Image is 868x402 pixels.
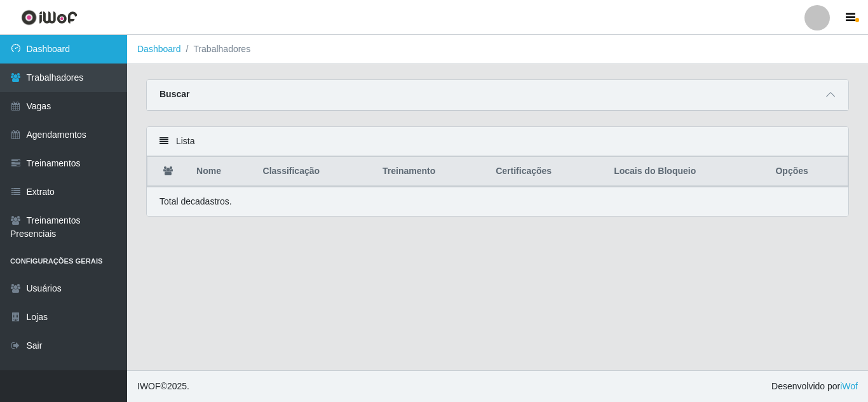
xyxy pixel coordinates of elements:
[255,157,376,187] th: Classificação
[137,381,161,391] span: IWOF
[771,380,858,393] span: Desenvolvido por
[137,380,189,393] span: © 2025 .
[21,10,78,25] img: CoreUI Logo
[159,89,189,99] strong: Buscar
[488,157,606,187] th: Certificações
[181,43,251,56] li: Trabalhadores
[189,157,255,187] th: Nome
[147,127,848,156] div: Lista
[159,195,232,208] p: Total de cadastros.
[840,381,858,391] a: iWof
[606,157,768,187] th: Locais do Bloqueio
[768,157,848,187] th: Opções
[137,44,181,54] a: Dashboard
[375,157,488,187] th: Treinamento
[127,35,868,64] nav: breadcrumb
